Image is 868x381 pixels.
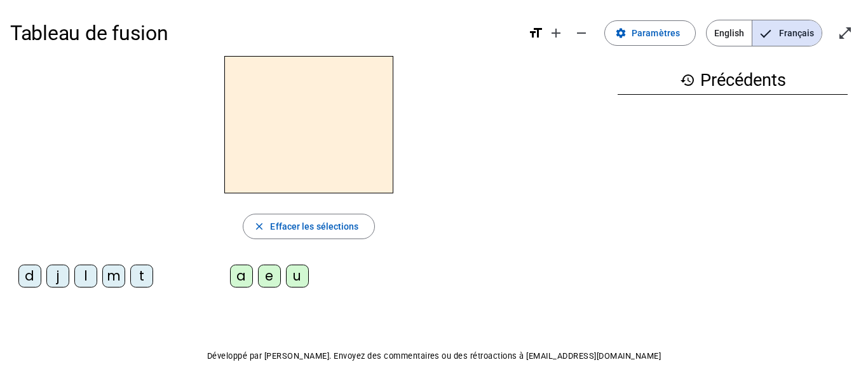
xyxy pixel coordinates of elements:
[270,219,358,234] span: Effacer les sélections
[10,349,858,364] p: Développé par [PERSON_NAME]. Envoyez des commentaires ou des rétroactions à [EMAIL_ADDRESS][DOMAI...
[46,265,69,287] div: j
[102,265,125,287] div: m
[832,20,858,46] button: Entrer en plein écran
[680,73,695,88] mat-icon: history
[543,20,569,46] button: Augmenter la taille de la police
[243,214,374,239] button: Effacer les sélections
[618,66,848,95] h3: Précédents
[632,25,680,41] span: Paramètres
[10,13,518,53] h1: Tableau de fusion
[604,20,696,46] button: Paramètres
[574,25,589,41] mat-icon: remove
[548,25,564,41] mat-icon: add
[130,265,153,287] div: t
[615,27,627,39] mat-icon: settings
[286,265,309,287] div: u
[707,20,752,46] span: English
[18,265,41,287] div: d
[569,20,594,46] button: Diminuer la taille de la police
[74,265,97,287] div: l
[230,265,253,287] div: a
[752,20,822,46] span: Français
[837,25,853,41] mat-icon: open_in_full
[528,25,543,41] mat-icon: format_size
[706,20,822,46] mat-button-toggle-group: Language selection
[254,221,265,232] mat-icon: close
[258,265,281,287] div: e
